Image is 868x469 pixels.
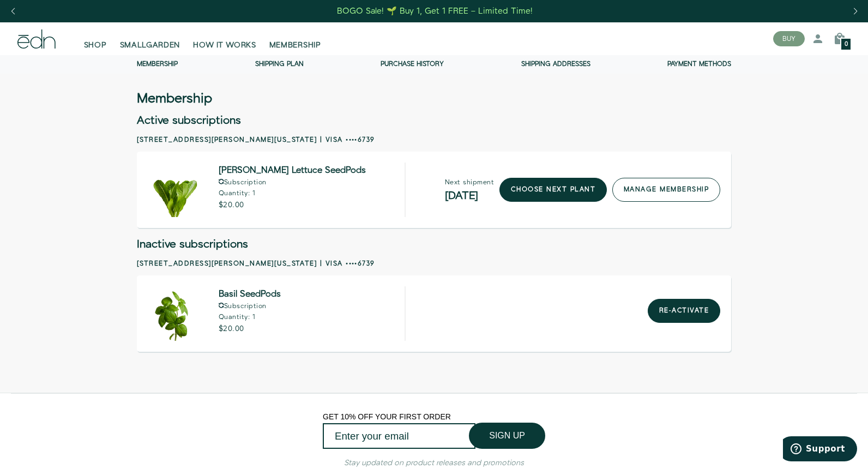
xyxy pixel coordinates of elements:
p: Quantity: 1 [219,190,366,197]
a: Shipping addresses [521,59,590,69]
h3: Membership [137,93,212,104]
span: Basil SeedPods [219,291,281,298]
p: Subscription [219,303,281,310]
button: Re-activate [648,299,720,323]
a: manage membership [612,178,720,202]
span: HOW IT WORKS [193,40,256,51]
div: BOGO Sale! 🌱 Buy 1, Get 1 FREE – Limited Time! [337,5,533,17]
h2: Active subscriptions [137,115,731,126]
a: SMALLGARDEN [113,27,187,51]
span: 0 [845,41,848,47]
a: Purchase history [381,59,444,69]
span: SMALLGARDEN [120,40,180,51]
span: [PERSON_NAME] Lettuce SeedPods [219,167,366,175]
em: Stay updated on product releases and promotions [344,458,524,468]
a: Shipping Plan [255,59,304,69]
p: $20.00 [219,201,366,209]
img: Basil SeedPods [148,286,202,341]
a: Membership [137,59,178,69]
span: MEMBERSHIP [269,40,321,51]
iframe: Opens a widget where you can find more information [783,436,857,464]
a: SHOP [77,27,113,51]
a: HOW IT WORKS [186,27,262,51]
p: Next shipment [445,179,494,186]
span: SHOP [84,40,107,51]
img: Bibb Lettuce SeedPods [148,163,202,217]
p: Quantity: 1 [219,314,281,321]
h2: Inactive subscriptions [137,239,731,250]
p: $20.00 [219,325,281,333]
h2: [STREET_ADDRESS][PERSON_NAME][US_STATE] | Visa ••••6739 [137,259,731,269]
h2: [DATE] [445,190,494,201]
button: SIGN UP [469,423,545,449]
span: GET 10% OFF YOUR FIRST ORDER [323,412,451,421]
p: Subscription [219,179,366,186]
button: BUY [773,31,805,46]
a: MEMBERSHIP [263,27,328,51]
a: Payment methods [667,59,731,69]
a: BOGO Sale! 🌱 Buy 1, Get 1 FREE – Limited Time! [336,3,534,20]
h2: [STREET_ADDRESS][PERSON_NAME][US_STATE] | Visa ••••6739 [137,135,731,145]
a: choose next plant [499,178,607,202]
input: Enter your email [323,423,475,449]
